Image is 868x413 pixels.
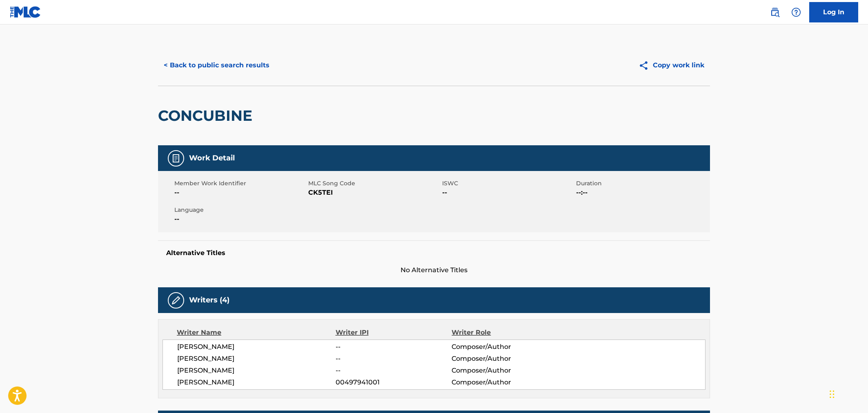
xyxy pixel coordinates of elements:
[177,328,336,338] div: Writer Name
[158,265,710,275] span: No Alternative Titles
[189,153,235,163] h5: Work Detail
[308,188,440,198] span: CK5TEI
[770,7,780,17] img: search
[174,214,306,224] span: --
[174,188,306,198] span: --
[767,4,783,20] a: Public Search
[189,295,229,305] h5: Writers (4)
[158,107,256,125] h2: CONCUBINE
[336,342,452,352] span: --
[174,206,306,214] span: Language
[177,342,336,352] span: [PERSON_NAME]
[576,179,708,188] span: Duration
[452,377,557,387] span: Composer/Author
[442,179,574,188] span: ISWC
[452,354,557,364] span: Composer/Author
[336,377,452,387] span: 00497941001
[452,328,557,338] div: Writer Role
[791,7,801,17] img: help
[336,354,452,364] span: --
[10,6,41,18] img: MLC Logo
[171,295,181,305] img: Writers
[166,249,702,257] h5: Alternative Titles
[308,179,440,188] span: MLC Song Code
[830,382,835,406] div: Drag
[171,153,181,163] img: Work Detail
[452,342,557,352] span: Composer/Author
[442,188,574,198] span: --
[827,374,868,413] iframe: Chat Widget
[639,60,653,71] img: Copy work link
[633,55,710,75] button: Copy work link
[177,354,336,364] span: [PERSON_NAME]
[177,377,336,387] span: [PERSON_NAME]
[576,188,708,198] span: --:--
[452,366,557,375] span: Composer/Author
[158,55,275,75] button: < Back to public search results
[788,4,804,20] div: Help
[336,366,452,375] span: --
[809,2,858,22] a: Log In
[336,328,452,338] div: Writer IPI
[174,179,306,188] span: Member Work Identifier
[177,366,336,375] span: [PERSON_NAME]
